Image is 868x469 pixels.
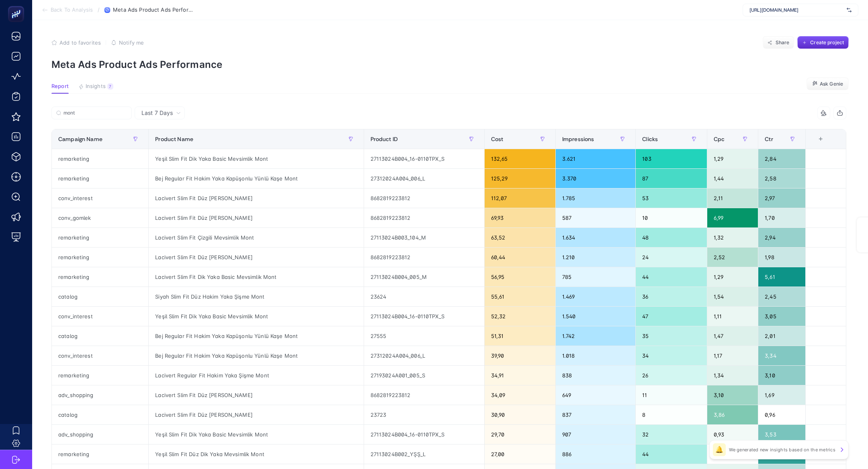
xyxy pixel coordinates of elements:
div: 8682819223812 [364,208,484,227]
div: 44 [636,444,706,464]
div: Yeşil Slim Fit Dik Yaka Basic Mevsimlik Mont [149,149,363,168]
span: Cost [491,136,504,142]
div: Lacivert Regular Fit Hakim Yaka Şişme Mont [149,366,363,385]
button: Create project [797,36,849,49]
button: Share [763,36,794,49]
div: 8682819223812 [364,248,484,267]
div: 8 [636,405,706,424]
span: / [98,6,100,13]
div: catalog [52,287,148,306]
div: 3,05 [758,307,805,326]
div: 26 [636,366,706,385]
div: 24 [636,248,706,267]
div: Yeşil Slim Fit Düz Dik Yaka Mevsimlik Mont [149,444,363,464]
div: 125,29 [485,169,555,188]
div: Lacivert Slim Fit Dik Yaka Basic Mevsimlik Mont [149,267,363,287]
div: 3,86 [707,405,758,424]
div: 2,52 [707,248,758,267]
div: conv_interest [52,188,148,208]
div: Lacivert Slim Fit Düz [PERSON_NAME] [149,405,363,424]
div: Lacivert Slim Fit Düz [PERSON_NAME] [149,188,363,208]
span: [URL][DOMAIN_NAME] [749,7,843,13]
div: 1.742 [556,326,636,346]
input: Search [63,110,127,116]
div: 23723 [364,405,484,424]
div: 3.370 [556,169,636,188]
div: 1,98 [758,248,805,267]
div: 2,45 [758,287,805,306]
div: 27,00 [485,444,555,464]
div: Lacivert Slim Fit Düz [PERSON_NAME] [149,208,363,227]
div: 103 [636,149,706,168]
div: 27193024A001_005_S [364,366,484,385]
div: 3,34 [758,346,805,365]
div: 1,70 [758,208,805,227]
span: Notify me [119,39,144,46]
div: remarketing [52,366,148,385]
div: 8 items selected [812,136,819,154]
div: 1.210 [556,248,636,267]
div: 27113024B003_104_M [364,228,484,247]
div: 10 [636,208,706,227]
div: Bej Regular Fit Hakim Yaka Kapüşonlu Yünlü Kaşe Mont [149,169,363,188]
p: We generated new insights based on the metrics [729,446,835,453]
button: Ask Genie [807,78,849,90]
div: 1.018 [556,346,636,365]
div: 23624 [364,287,484,306]
div: 39,90 [485,346,555,365]
div: 1,47 [707,326,758,346]
div: 27113024B004_16-0110TPX_S [364,307,484,326]
div: 1,29 [707,149,758,168]
div: remarketing [52,444,148,464]
p: Meta Ads Product Ads Performance [51,59,849,70]
span: Report [51,83,69,90]
div: 27113024B002_YŞŞ_L [364,444,484,464]
div: 7 [107,83,113,90]
div: remarketing [52,169,148,188]
div: 44 [636,267,706,287]
div: 56,95 [485,267,555,287]
div: 69,93 [485,208,555,227]
div: remarketing [52,248,148,267]
span: Insights [86,83,106,90]
div: 1,44 [707,169,758,188]
div: 0,96 [758,405,805,424]
div: 1,34 [707,366,758,385]
div: 1.634 [556,228,636,247]
div: 3.621 [556,149,636,168]
div: 3,53 [758,425,805,444]
div: 47 [636,307,706,326]
div: 2,94 [758,228,805,247]
div: 0,61 [707,444,758,464]
div: 837 [556,405,636,424]
div: 34,09 [485,385,555,405]
div: 34 [636,346,706,365]
div: Siyah Slim Fit Düz Hakim Yaka Şişme Mont [149,287,363,306]
div: 1.540 [556,307,636,326]
div: Bej Regular Fit Hakim Yaka Kapüşonlu Yünlü Kaşe Mont [149,346,363,365]
div: 1,69 [758,385,805,405]
div: 907 [556,425,636,444]
div: 785 [556,267,636,287]
img: svg%3e [847,6,852,14]
span: Impressions [562,136,594,142]
div: remarketing [52,149,148,168]
div: 36 [636,287,706,306]
div: 1,29 [707,267,758,287]
div: 587 [556,208,636,227]
div: 87 [636,169,706,188]
span: Back To Analysis [51,7,93,13]
div: 1,32 [707,228,758,247]
span: Last 7 Days [141,109,173,117]
div: Yeşil Slim Fit Dik Yaka Basic Mevsimlik Mont [149,425,363,444]
div: 1,54 [707,287,758,306]
div: 52,32 [485,307,555,326]
div: 8682819223812 [364,188,484,208]
div: remarketing [52,228,148,247]
div: 27113024B004_16-0110TPX_S [364,425,484,444]
div: 1.785 [556,188,636,208]
div: 2,01 [758,326,805,346]
span: Ask Genie [820,81,843,87]
div: 35 [636,326,706,346]
div: 27555 [364,326,484,346]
